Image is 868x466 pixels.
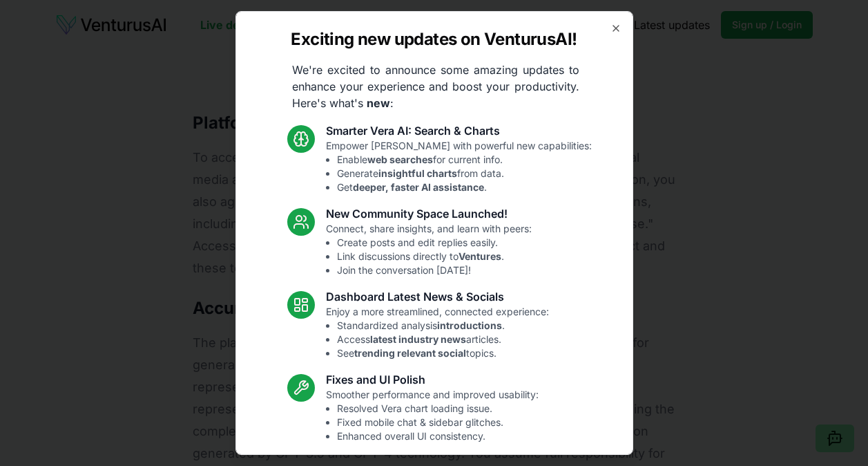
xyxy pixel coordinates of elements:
li: Fixed mobile chat & sidebar glitches. [337,416,539,429]
li: Join the conversation [DATE]! [337,263,532,277]
h3: Smarter Vera AI: Search & Charts [326,122,592,139]
h3: New Community Space Launched! [326,205,532,222]
li: Create posts and edit replies easily. [337,236,532,250]
p: Enjoy a more streamlined, connected experience: [326,305,549,360]
p: We're excited to announce some amazing updates to enhance your experience and boost your producti... [281,62,590,111]
li: Enable for current info. [337,153,592,167]
p: Smoother performance and improved usability: [326,388,539,443]
strong: new [367,96,390,110]
li: Link discussions directly to . [337,250,532,263]
strong: insightful charts [378,167,457,179]
p: Empower [PERSON_NAME] with powerful new capabilities: [326,139,592,194]
li: Standardized analysis . [337,319,549,333]
h3: Fixes and UI Polish [326,371,539,388]
li: Access articles. [337,333,549,346]
li: Resolved Vera chart loading issue. [337,402,539,416]
strong: trending relevant social [354,347,466,359]
strong: deeper, faster AI assistance [353,181,484,193]
strong: web searches [367,153,433,165]
li: Generate from data. [337,167,592,180]
p: Connect, share insights, and learn with peers: [326,222,532,277]
li: Get . [337,180,592,194]
strong: Ventures [459,250,501,262]
h2: Exciting new updates on VenturusAI! [291,28,577,50]
li: Enhanced overall UI consistency. [337,429,539,443]
h3: Dashboard Latest News & Socials [326,288,549,305]
strong: introductions [437,319,502,331]
strong: latest industry news [370,333,466,345]
li: See topics. [337,346,549,360]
